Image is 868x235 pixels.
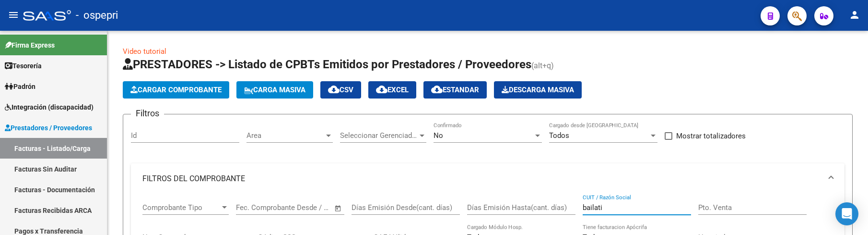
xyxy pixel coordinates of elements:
span: Seleccionar Gerenciador [340,131,418,140]
mat-icon: person [849,9,860,21]
a: Video tutorial [123,47,166,56]
span: Firma Express [5,40,55,50]
span: EXCEL [376,86,409,94]
span: Carga Masiva [244,86,305,94]
span: (alt+q) [531,61,554,70]
span: Integración (discapacidad) [5,102,94,112]
input: Start date [236,203,267,212]
span: Prestadores / Proveedores [5,123,92,133]
app-download-masive: Descarga masiva de comprobantes (adjuntos) [494,81,582,99]
span: Area [246,131,324,140]
button: Descarga Masiva [494,81,582,99]
span: Padrón [5,81,35,92]
span: CSV [328,86,353,94]
mat-icon: menu [8,9,19,21]
span: PRESTADORES -> Listado de CPBTs Emitidos por Prestadores / Proveedores [123,58,531,71]
mat-icon: cloud_download [328,84,340,95]
button: EXCEL [368,81,416,99]
span: Descarga Masiva [502,86,574,94]
button: Carga Masiva [236,81,313,99]
button: Estandar [423,81,487,99]
span: - ospepri [76,5,118,26]
span: Todos [549,131,569,140]
mat-icon: cloud_download [431,84,443,95]
span: Comprobante Tipo [142,203,220,212]
h3: Filtros [131,107,164,120]
button: Cargar Comprobante [123,81,229,99]
input: End date [276,203,322,212]
button: CSV [320,81,361,99]
mat-expansion-panel-header: FILTROS DEL COMPROBANTE [131,163,845,194]
mat-panel-title: FILTROS DEL COMPROBANTE [142,173,821,184]
span: Mostrar totalizadores [676,130,746,142]
span: Tesorería [5,61,42,71]
span: No [434,131,443,140]
div: Open Intercom Messenger [835,202,858,225]
mat-icon: cloud_download [376,84,387,95]
button: Open calendar [333,203,344,214]
span: Estandar [431,86,479,94]
span: Cargar Comprobante [130,86,222,94]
